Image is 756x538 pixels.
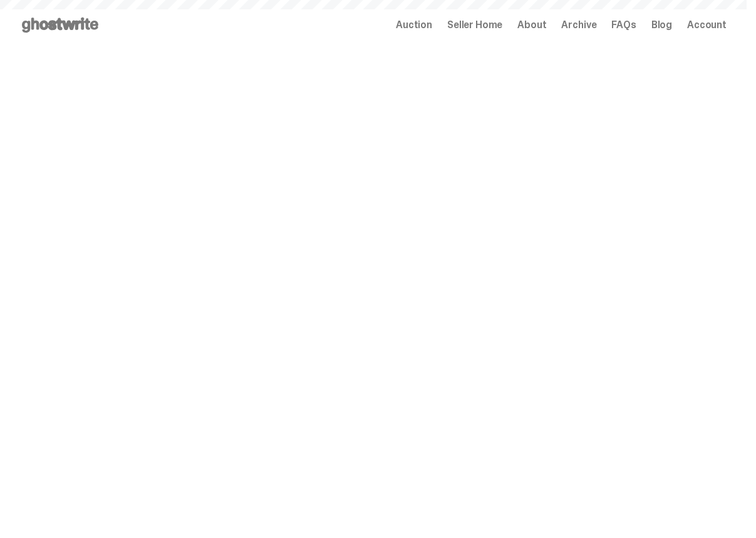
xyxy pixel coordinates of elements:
[396,20,432,30] a: Auction
[517,20,546,30] a: About
[687,20,727,30] a: Account
[447,20,502,30] a: Seller Home
[561,20,596,30] a: Archive
[651,20,672,30] a: Blog
[611,20,636,30] a: FAQs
